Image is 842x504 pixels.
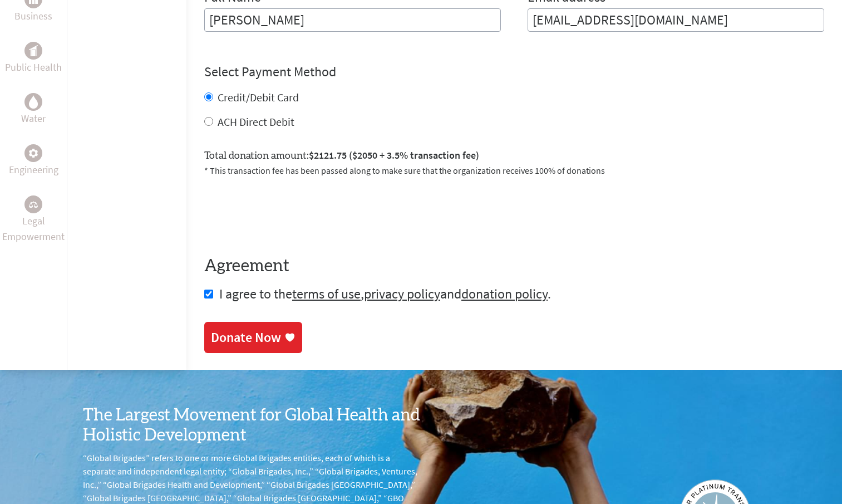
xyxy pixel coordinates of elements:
[21,93,46,126] a: WaterWater
[2,195,65,244] a: Legal EmpowermentLegal Empowerment
[204,190,373,234] iframe: reCAPTCHA
[204,63,824,81] h4: Select Payment Method
[2,213,65,244] p: Legal Empowerment
[204,164,824,177] p: * This transaction fee has been passed along to make sure that the organization receives 100% of ...
[21,111,46,126] p: Water
[204,322,302,353] a: Donate Now
[29,96,38,109] img: Water
[461,285,548,302] a: donation policy
[309,149,479,162] span: $2121.75 ($2050 + 3.5% transaction fee)
[5,42,62,75] a: Public HealthPublic Health
[218,90,299,104] label: Credit/Debit Card
[219,285,551,302] span: I agree to the , and .
[24,195,42,213] div: Legal Empowerment
[83,405,421,446] h3: The Largest Movement for Global Health and Holistic Development
[292,285,361,302] a: terms of use
[204,148,479,164] label: Total donation amount:
[211,329,281,346] div: Donate Now
[204,8,501,32] input: Enter Full Name
[14,8,52,24] p: Business
[24,144,42,162] div: Engineering
[24,42,42,60] div: Public Health
[364,285,440,302] a: privacy policy
[9,144,58,178] a: EngineeringEngineering
[9,162,58,178] p: Engineering
[5,60,62,75] p: Public Health
[29,45,38,56] img: Public Health
[29,201,38,208] img: Legal Empowerment
[204,256,824,276] h4: Agreement
[24,93,42,111] div: Water
[528,8,824,32] input: Your Email
[29,149,38,158] img: Engineering
[218,115,294,129] label: ACH Direct Debit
